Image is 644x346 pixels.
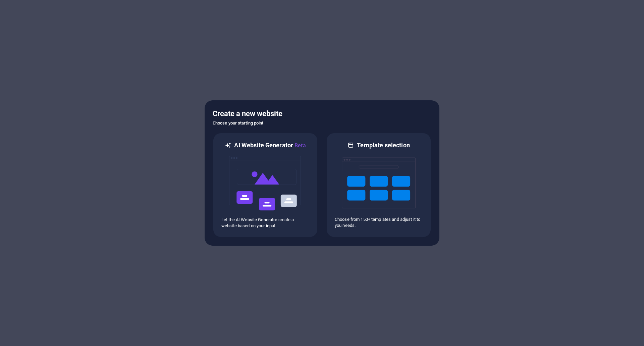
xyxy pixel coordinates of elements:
[293,142,306,149] span: Beta
[213,133,318,238] div: AI Website GeneratorBetaaiLet the AI Website Generator create a website based on your input.
[221,217,309,229] p: Let the AI Website Generator create a website based on your input.
[213,108,431,119] h5: Create a new website
[228,150,302,217] img: ai
[357,141,410,149] h6: Template selection
[213,119,431,127] h6: Choose your starting point
[326,133,431,238] div: Template selectionChoose from 150+ templates and adjust it to you needs.
[234,141,306,150] h6: AI Website Generator
[335,216,423,229] p: Choose from 150+ templates and adjust it to you needs.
